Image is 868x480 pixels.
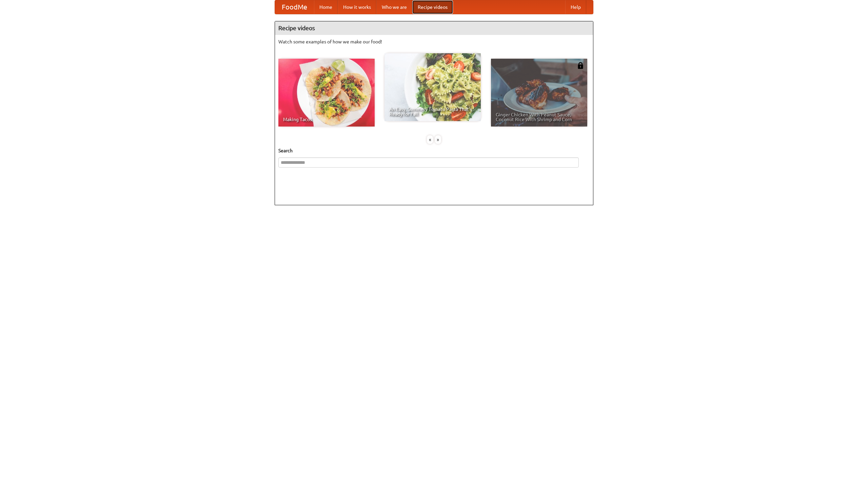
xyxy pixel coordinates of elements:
p: Watch some examples of how we make our food! [278,38,590,45]
a: How it works [338,0,376,14]
img: 483408.png [577,62,584,69]
h4: Recipe videos [275,21,593,35]
h5: Search [278,147,590,154]
a: FoodMe [275,0,314,14]
a: Home [314,0,338,14]
a: An Easy, Summery Tomato Pasta That's Ready for Fall [384,53,481,121]
a: Help [565,0,586,14]
div: » [435,135,441,144]
div: « [427,135,433,144]
span: An Easy, Summery Tomato Pasta That's Ready for Fall [389,107,476,116]
span: Making Tacos [283,117,370,122]
a: Who we are [376,0,412,14]
a: Making Tacos [278,59,375,127]
a: Recipe videos [412,0,453,14]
